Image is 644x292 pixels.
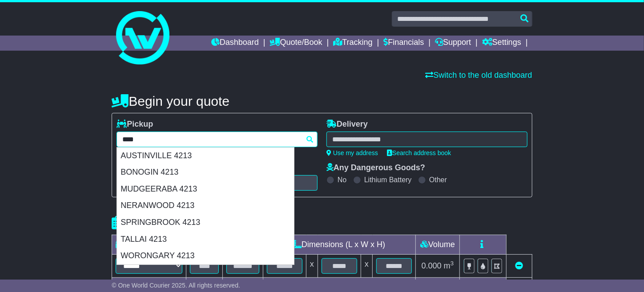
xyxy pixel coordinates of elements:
div: SPRINGBROOK 4213 [117,214,294,231]
sup: 3 [451,260,454,267]
span: m [444,261,454,270]
div: MUDGEERABA 4213 [117,181,294,198]
div: BONOGIN 4213 [117,164,294,181]
label: Lithium Battery [364,176,412,184]
td: Type [112,235,186,255]
a: Settings [482,36,521,51]
a: Switch to the old dashboard [426,71,532,80]
a: Financials [383,36,424,51]
span: © One World Courier 2025. All rights reserved. [112,282,240,289]
label: Any Dangerous Goods? [326,163,425,173]
h4: Begin your quote [112,94,532,108]
a: Dashboard [211,36,259,51]
label: Other [429,176,447,184]
div: NERANWOOD 4213 [117,197,294,214]
td: x [306,255,318,278]
a: Search address book [387,149,451,156]
span: 0.000 [422,261,442,270]
td: Dimensions (L x W x H) [263,235,416,255]
a: Tracking [333,36,372,51]
a: Remove this item [515,261,523,270]
h4: Package details | [112,216,223,230]
div: TALLAI 4213 [117,231,294,248]
typeahead: Please provide city [117,132,318,147]
td: x [361,255,373,278]
label: No [338,176,346,184]
a: Quote/Book [270,36,322,51]
div: AUSTINVILLE 4213 [117,148,294,164]
div: WORONGARY 4213 [117,248,294,264]
label: Pickup [117,120,153,129]
a: Use my address [326,149,378,156]
a: Support [435,36,471,51]
td: Volume [416,235,460,255]
label: Delivery [326,120,368,129]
